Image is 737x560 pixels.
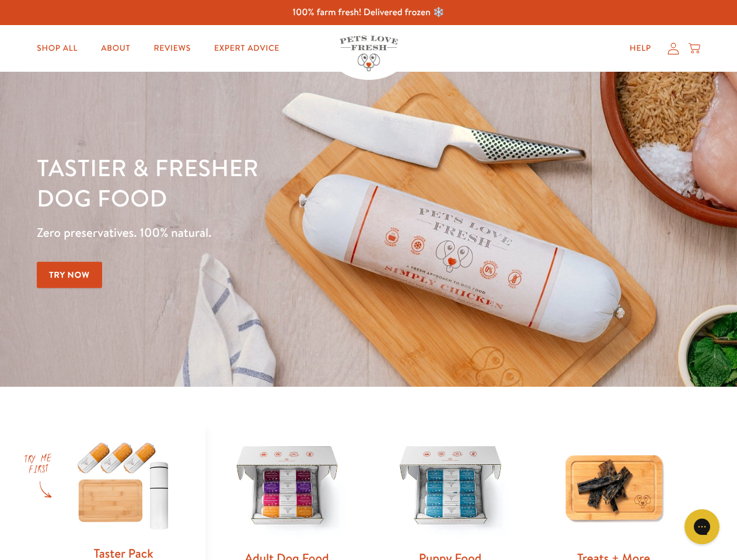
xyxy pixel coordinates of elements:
[37,222,479,243] p: Zero preservatives. 100% natural.
[144,37,200,60] a: Reviews
[37,262,102,288] a: Try Now
[205,37,289,60] a: Expert Advice
[27,37,87,60] a: Shop All
[37,152,479,213] h1: Tastier & fresher dog food
[92,37,139,60] a: About
[620,37,661,60] a: Help
[340,36,398,71] img: Pets Love Fresh
[679,505,725,548] iframe: Gorgias live chat messenger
